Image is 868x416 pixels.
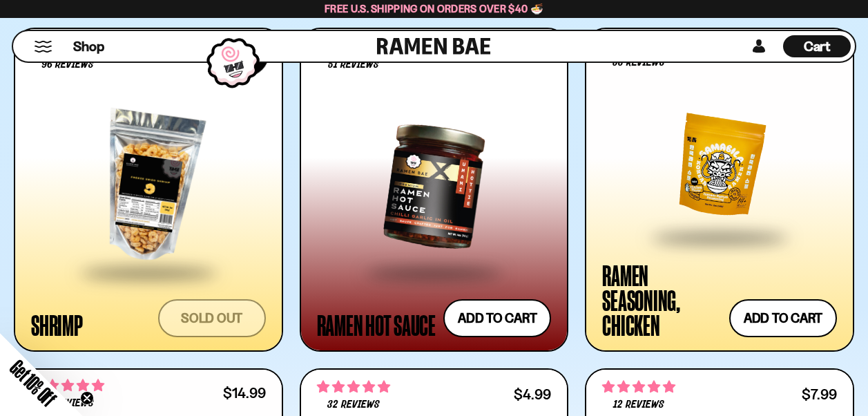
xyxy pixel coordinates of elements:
[443,299,551,337] button: Add to cart
[804,38,831,55] span: Cart
[80,391,94,405] button: Close teaser
[783,31,851,62] a: Cart
[327,399,380,410] span: 32 reviews
[317,378,390,396] span: 4.75 stars
[585,28,854,352] a: 4.83 stars 58 reviews $14.99 Ramen Seasoning, Chicken Add to cart
[325,2,543,15] span: Free U.S. Shipping on Orders over $40 🍜
[31,312,83,337] div: Shrimp
[514,388,551,401] div: $4.99
[317,312,436,337] div: Ramen Hot Sauce
[802,388,837,401] div: $7.99
[729,299,837,337] button: Add to cart
[223,386,266,399] div: $14.99
[6,356,60,410] span: Get 10% Off
[34,41,52,53] button: Mobile Menu Trigger
[602,378,675,396] span: 5.00 stars
[73,35,104,57] a: Shop
[14,28,283,352] a: SOLDOUT 4.90 stars 96 reviews Shrimp Sold out
[73,37,104,56] span: Shop
[300,28,569,352] a: 4.71 stars 51 reviews $13.99 Ramen Hot Sauce Add to cart
[602,263,722,337] div: Ramen Seasoning, Chicken
[613,399,664,410] span: 12 reviews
